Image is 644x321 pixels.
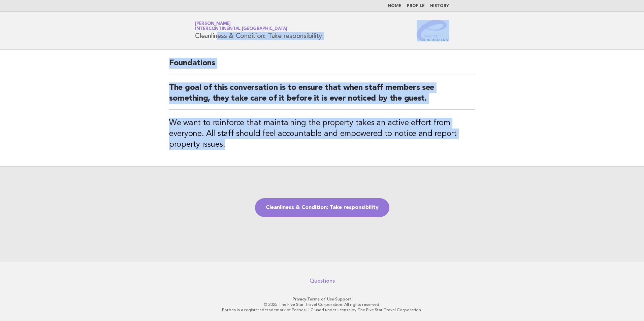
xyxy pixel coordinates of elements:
a: Profile [407,4,425,8]
a: Support [335,297,352,301]
h2: The goal of this conversation is to ensure that when staff members see something, they take care ... [169,82,475,110]
h3: We want to reinforce that maintaining the property takes an active effort from everyone. All staf... [169,118,475,150]
h1: Cleanliness & Condition: Take responsibility [195,22,322,39]
p: © 2025 The Five Star Travel Corporation. All rights reserved. [116,302,528,307]
img: Service Energizers [417,20,449,41]
a: Home [388,4,401,8]
h2: Foundations [169,58,475,74]
p: · · [116,296,528,302]
a: Cleanliness & Condition: Take responsibility [255,198,389,217]
a: History [430,4,449,8]
a: Terms of Use [307,297,334,301]
span: InterContinental [GEOGRAPHIC_DATA] [195,27,287,31]
a: [PERSON_NAME]InterContinental [GEOGRAPHIC_DATA] [195,22,287,31]
a: Questions [310,278,335,284]
a: Privacy [293,297,306,301]
p: Forbes is a registered trademark of Forbes LLC used under license by The Five Star Travel Corpora... [116,307,528,313]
